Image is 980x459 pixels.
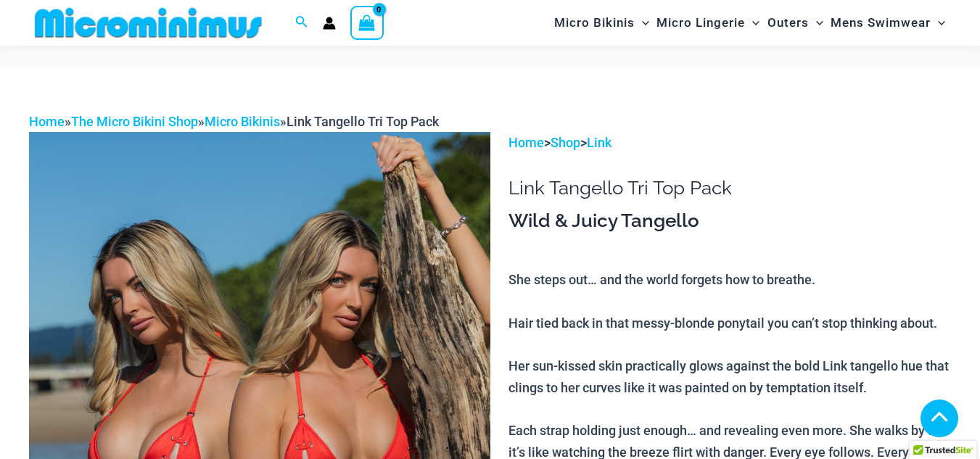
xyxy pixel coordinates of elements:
[809,4,823,41] span: Menu Toggle
[287,114,439,129] span: Link Tangello Tri Top Pack
[551,135,580,150] a: Shop
[764,4,827,41] a: OutersMenu ToggleMenu Toggle
[508,132,951,154] p: > >
[205,114,280,129] a: Micro Bikinis
[71,114,198,129] a: The Micro Bikini Shop
[767,4,809,41] span: Outers
[745,4,759,41] span: Menu Toggle
[931,4,945,41] span: Menu Toggle
[551,4,653,41] a: Micro BikinisMenu ToggleMenu Toggle
[827,4,949,41] a: Mens SwimwearMenu ToggleMenu Toggle
[508,135,544,150] a: Home
[29,7,268,39] img: MM SHOP LOGO FLAT
[554,4,635,41] span: Micro Bikinis
[656,4,745,41] span: Micro Lingerie
[350,6,384,39] a: View Shopping Cart, empty
[508,209,951,233] h3: Wild & Juicy Tangello
[587,135,612,150] a: Link
[548,2,951,44] nav: Site Navigation
[323,17,336,30] a: Account icon link
[295,14,308,32] a: Search icon link
[29,114,65,129] a: Home
[653,4,763,41] a: Micro LingerieMenu ToggleMenu Toggle
[831,4,931,41] span: Mens Swimwear
[635,4,649,41] span: Menu Toggle
[508,177,951,199] h1: Link Tangello Tri Top Pack
[29,114,439,129] span: » » »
